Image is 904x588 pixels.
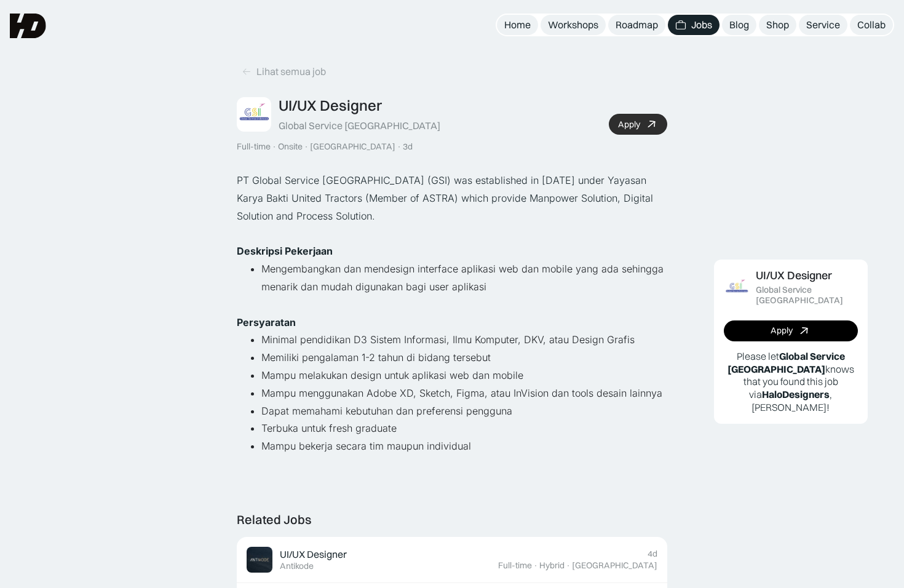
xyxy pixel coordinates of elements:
div: Jobs [691,18,712,31]
div: UI/UX Designer [279,97,382,114]
p: Please let knows that you found this job via , [PERSON_NAME]! [724,350,858,414]
strong: Deskripsi Pekerjaan [237,245,333,257]
li: Terbuka untuk fresh graduate [261,419,667,437]
div: Apply [771,325,793,336]
li: Minimal pendidikan D3 Sistem Informasi, Ilmu Komputer, DKV, atau Design Grafis [261,331,667,349]
div: · [272,141,277,152]
a: Collab [850,15,893,35]
div: Full-time [498,560,532,571]
a: Home [497,15,538,35]
div: · [304,141,309,152]
div: [GEOGRAPHIC_DATA] [572,560,657,571]
a: Shop [759,15,796,35]
div: Lihat semua job [256,65,326,78]
p: ‍ [237,455,667,473]
div: Global Service [GEOGRAPHIC_DATA] [756,285,858,306]
b: HaloDesigners [762,388,830,400]
div: 3d [403,141,413,152]
p: ‍ [237,296,667,314]
li: Mampu bekerja secara tim maupun individual [261,437,667,455]
div: · [533,560,538,571]
div: Hybrid [539,560,565,571]
div: · [397,141,402,152]
p: PT Global Service [GEOGRAPHIC_DATA] (GSI) was established in [DATE] under Yayasan Karya Bakti Uni... [237,172,667,224]
div: Home [504,18,531,31]
div: Onsite [278,141,303,152]
p: ‍ [237,225,667,243]
div: Related Jobs [237,512,311,527]
a: Jobs [668,15,720,35]
a: Apply [609,114,667,135]
div: Full-time [237,141,271,152]
li: Dapat memahami kebutuhan dan preferensi pengguna [261,402,667,420]
b: Global Service [GEOGRAPHIC_DATA] [728,350,845,375]
a: Lihat semua job [237,62,331,82]
li: Memiliki pengalaman 1-2 tahun di bidang tersebut [261,349,667,367]
a: Workshops [541,15,606,35]
li: Mampu melakukan design untuk aplikasi web dan mobile [261,367,667,384]
div: Collab [857,18,886,31]
li: Mengembangkan dan mendesign interface aplikasi web dan mobile yang ada sehingga menarik dan mudah... [261,260,667,296]
div: Blog [729,18,749,31]
a: Roadmap [608,15,665,35]
div: UI/UX Designer [756,269,832,282]
img: Job Image [724,275,750,301]
strong: Persyaratan [237,316,296,328]
img: Job Image [247,547,272,573]
div: Workshops [548,18,598,31]
div: Antikode [280,561,314,571]
div: [GEOGRAPHIC_DATA] [310,141,395,152]
div: Roadmap [616,18,658,31]
div: · [566,560,571,571]
div: Shop [766,18,789,31]
a: Job ImageUI/UX DesignerAntikode4dFull-time·Hybrid·[GEOGRAPHIC_DATA] [237,537,667,583]
div: Apply [618,119,640,130]
div: Global Service [GEOGRAPHIC_DATA] [279,119,440,132]
div: 4d [648,549,657,559]
a: Apply [724,320,858,341]
a: Service [799,15,847,35]
a: Blog [722,15,756,35]
li: Mampu menggunakan Adobe XD, Sketch, Figma, atau InVision dan tools desain lainnya [261,384,667,402]
img: Job Image [237,97,271,132]
div: UI/UX Designer [280,548,347,561]
div: Service [806,18,840,31]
